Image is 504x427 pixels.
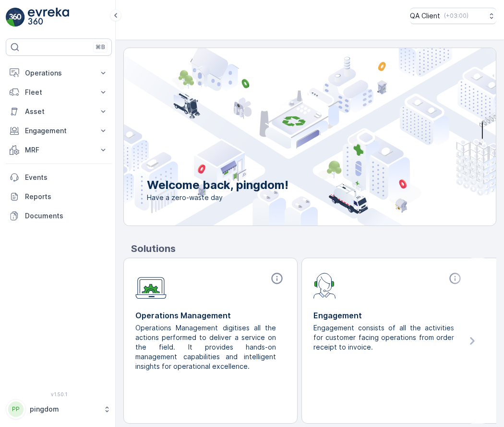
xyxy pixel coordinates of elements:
p: pingdom [30,404,98,414]
img: module-icon [135,272,167,299]
p: Solutions [131,241,496,256]
a: Reports [6,187,112,206]
p: Operations Management [135,310,286,321]
p: Engagement [313,310,464,321]
p: Documents [25,211,108,221]
img: module-icon [313,272,336,299]
button: Asset [6,102,112,121]
button: MRF [6,140,112,160]
button: Engagement [6,121,112,140]
p: Welcome back, pingdom! [147,177,288,193]
p: Fleet [25,88,93,97]
button: PPpingdom [6,399,112,419]
button: QA Client(+03:00) [410,8,496,24]
a: Events [6,168,112,187]
span: Have a zero-waste day [147,193,288,202]
p: MRF [25,145,93,155]
img: logo [6,8,25,27]
a: Documents [6,206,112,226]
button: Operations [6,63,112,83]
p: Operations Management digitises all the actions performed to deliver a service on the field. It p... [135,323,278,371]
p: ( +03:00 ) [444,12,468,20]
p: QA Client [410,11,440,21]
p: Engagement [25,126,93,136]
p: Asset [25,107,93,116]
p: ⌘B [96,43,105,51]
img: logo_light-DOdMpM7g.png [28,8,69,27]
p: Events [25,173,108,182]
button: Fleet [6,83,112,102]
span: v 1.50.1 [6,391,112,397]
div: PP [8,402,24,417]
img: city illustration [81,48,496,226]
p: Reports [25,192,108,201]
p: Engagement consists of all the activities for customer facing operations from order receipt to in... [313,323,456,352]
p: Operations [25,68,93,78]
